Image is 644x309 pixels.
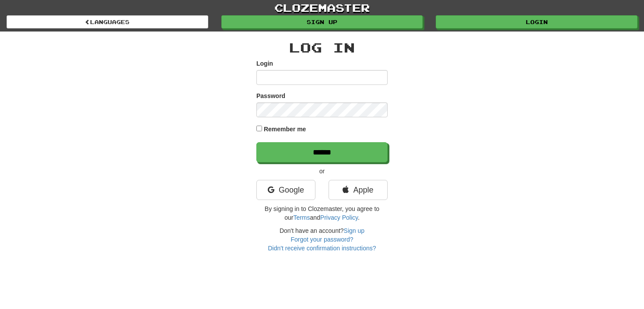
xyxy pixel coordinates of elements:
a: Google [256,180,315,200]
a: Login [436,15,637,28]
a: Forgot your password? [290,236,353,243]
a: Languages [7,15,208,28]
h2: Log In [256,40,388,55]
p: or [256,167,388,176]
label: Remember me [264,125,306,133]
label: Password [256,91,285,100]
a: Sign up [221,15,423,28]
a: Sign up [344,227,364,234]
a: Privacy Policy [320,214,358,221]
p: By signing in to Clozemaster, you agree to our and . [256,204,388,222]
a: Apple [329,180,388,200]
div: Don't have an account? [256,226,388,253]
a: Terms [293,214,310,221]
label: Login [256,59,273,68]
a: Didn't receive confirmation instructions? [268,245,376,252]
